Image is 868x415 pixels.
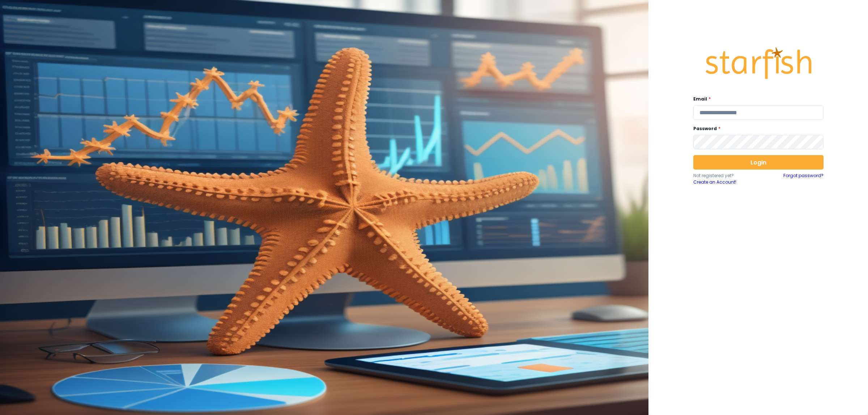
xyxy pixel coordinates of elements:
[693,96,819,102] label: Email
[693,172,758,179] p: Not registered yet?
[693,179,758,185] a: Create an Account!
[693,155,824,170] button: Login
[704,40,813,86] img: Logo.42cb71d561138c82c4ab.png
[783,172,824,185] a: Forgot password?
[693,125,819,132] label: Password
